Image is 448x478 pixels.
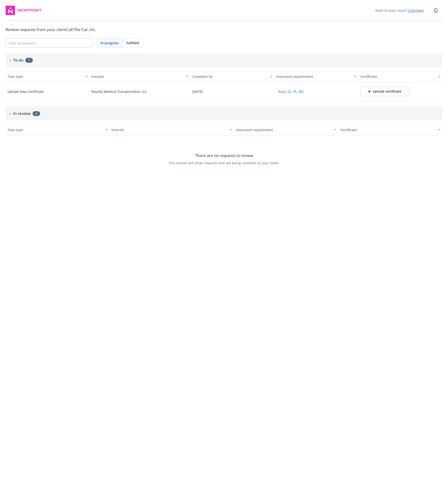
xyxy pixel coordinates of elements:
[25,58,33,63] span: 1
[431,6,440,15] a: Report a Bug
[195,153,253,159] span: There are no requests in review
[6,27,442,33] div: Review requests from your client Call The Car, Inc.
[13,57,23,63] h2: To do
[91,89,147,94] div: Royalty Medical Transportation LLC
[33,111,40,116] span: 0
[358,71,442,82] button: Certificate
[169,161,279,165] span: This section will show requests that are being reviewed by your client.
[190,71,274,82] button: Complete by
[13,110,31,117] h2: In review
[408,8,424,13] a: Click here
[368,89,401,94] div: Upload certificate
[111,127,227,132] div: Insured
[6,71,90,82] button: Task type
[6,39,93,47] input: Filter by keyword...
[338,124,442,135] button: Certificate
[276,74,351,79] div: Insurance requirement
[110,124,234,135] button: Insured
[192,89,203,94] div: [DATE]
[8,127,103,132] div: Task type
[276,88,306,95] button: Auto, GL, PL, WC
[234,124,338,135] button: Insurance requirement
[375,8,424,13] span: Want to learn more?
[360,74,435,79] div: Certificate
[8,89,44,94] div: Upload New Certificate
[90,71,190,82] button: Insured
[101,40,119,45] span: In progress
[6,6,15,15] img: navigator-logo.svg
[91,74,183,79] div: Insured
[236,127,331,132] div: Insurance requirement
[8,74,83,79] div: Task type
[360,87,409,96] button: Upload certificate
[6,124,110,135] button: Task type
[126,40,139,45] span: Fulfilled
[274,71,358,82] button: Insurance requirement
[17,8,42,13] img: Newfront Logo
[192,74,267,79] div: Complete by
[340,127,435,132] div: Certificate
